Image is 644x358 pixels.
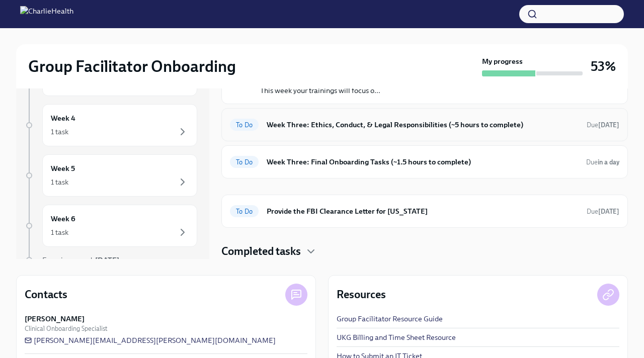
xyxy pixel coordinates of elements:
[587,120,619,130] span: August 25th, 2025 09:00
[267,119,579,130] h6: Week Three: Ethics, Conduct, & Legal Responsibilities (~5 hours to complete)
[95,255,119,264] strong: [DATE]
[260,85,475,96] p: This week your trainings will focus o...
[267,156,578,167] h6: Week Three: Final Onboarding Tasks (~1.5 hours to complete)
[586,158,619,166] span: Due
[598,121,619,129] strong: [DATE]
[51,227,68,237] div: 1 task
[598,208,619,215] strong: [DATE]
[24,205,197,247] a: Week 61 task
[24,154,197,197] a: Week 51 task
[230,154,619,170] a: To DoWeek Three: Final Onboarding Tasks (~1.5 hours to complete)Duein a day
[337,287,386,302] h4: Resources
[337,332,456,342] a: UKG Billing and Time Sheet Resource
[598,158,619,166] strong: in a day
[51,113,75,124] h6: Week 4
[482,56,523,66] strong: My progress
[20,6,73,22] img: CharlieHealth
[51,163,75,174] h6: Week 5
[28,56,236,76] h2: Group Facilitator Onboarding
[25,335,276,345] a: [PERSON_NAME][EMAIL_ADDRESS][PERSON_NAME][DOMAIN_NAME]
[267,206,579,217] h6: Provide the FBI Clearance Letter for [US_STATE]
[230,121,259,129] span: To Do
[221,244,628,259] div: Completed tasks
[25,324,107,333] span: Clinical Onboarding Specialist
[587,207,619,216] span: September 9th, 2025 09:00
[337,314,443,324] a: Group Facilitator Resource Guide
[230,117,619,133] a: To DoWeek Three: Ethics, Conduct, & Legal Responsibilities (~5 hours to complete)Due[DATE]
[51,127,68,137] div: 1 task
[230,158,259,166] span: To Do
[221,244,301,259] h4: Completed tasks
[51,177,68,187] div: 1 task
[587,121,619,129] span: Due
[587,208,619,215] span: Due
[230,203,619,219] a: To DoProvide the FBI Clearance Letter for [US_STATE]Due[DATE]
[586,157,619,167] span: August 23rd, 2025 09:00
[591,57,616,75] h3: 53%
[51,213,75,224] h6: Week 6
[25,287,67,302] h4: Contacts
[24,104,197,146] a: Week 41 task
[42,255,119,264] span: Experience ends
[25,314,85,324] strong: [PERSON_NAME]
[230,208,259,215] span: To Do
